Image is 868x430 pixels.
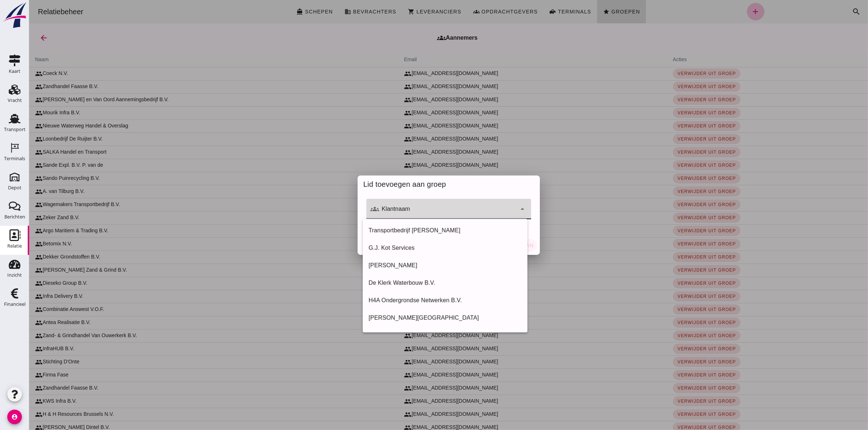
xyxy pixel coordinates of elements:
[7,410,22,424] i: account_circle
[7,244,22,248] div: Relatie
[1,2,28,29] img: logo-small.a267ee39.svg
[489,205,498,213] i: Sluit
[339,261,493,270] div: [PERSON_NAME]
[339,313,493,322] div: [PERSON_NAME][GEOGRAPHIC_DATA]
[8,185,22,190] div: Depot
[339,296,493,305] div: H4A Ondergrondse Netwerken B.V.
[339,331,493,340] div: De Nieuwe Waterweg B.V.
[4,214,25,219] div: Berichten
[339,244,493,252] div: G.J. Kot Services
[7,273,22,277] div: Inzicht
[328,175,511,193] div: Lid toevoegen aan groep
[4,127,26,132] div: Transport
[339,226,493,235] div: Transportbedrijf [PERSON_NAME]
[4,156,25,161] div: Terminals
[342,205,350,213] i: groups
[339,279,493,287] div: De Klerk Waterbouw B.V.
[8,98,22,103] div: Vracht
[9,69,20,74] div: Kaart
[4,302,26,307] div: Financieel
